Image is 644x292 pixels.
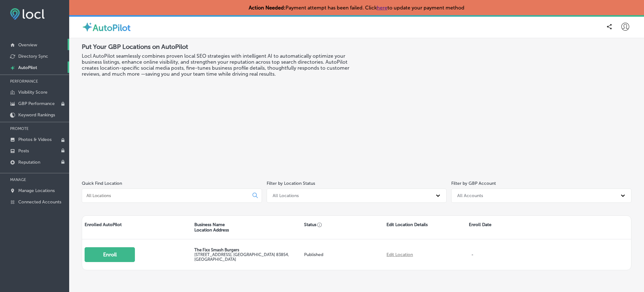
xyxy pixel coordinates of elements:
[18,42,37,48] p: Overview
[18,65,37,70] p: AutoPilot
[304,252,381,257] p: Published
[302,216,384,239] div: Status
[384,216,466,239] div: Edit Location Details
[466,216,549,239] div: Enroll Date
[86,193,247,198] input: All Locations
[82,181,122,186] label: Quick Find Location
[249,5,464,11] p: Payment attempt has been failed. Click to update your payment method
[194,252,289,262] label: [STREET_ADDRESS] , [GEOGRAPHIC_DATA] 83854, [GEOGRAPHIC_DATA]
[10,8,45,20] img: fda3e92497d09a02dc62c9cd864e3231.png
[192,216,302,239] div: Business Name Location Address
[194,248,299,252] p: The Fixx Smash Burgers
[82,216,192,239] div: Enrolled AutoPilot
[93,23,130,33] label: AutoPilot
[18,54,48,59] p: Directory Sync
[82,53,357,77] h3: Locl AutoPilot seamlessly combines proven local SEO strategies with intelligent AI to automatical...
[18,112,55,118] p: Keyword Rankings
[18,101,55,106] p: GBP Performance
[457,193,483,198] div: All Accounts
[18,137,52,142] p: Photos & Videos
[18,160,40,165] p: Reputation
[267,181,315,186] label: Filter by Location Status
[273,193,299,198] div: All Locations
[82,21,93,32] img: autopilot-icon
[451,181,496,186] label: Filter by GBP Account
[412,43,631,167] iframe: Locl: AutoPilot Overview
[82,43,357,50] h2: Put Your GBP Locations on AutoPilot
[249,5,286,11] strong: Action Needed:
[18,90,47,95] p: Visibility Score
[377,5,387,11] a: here
[18,148,29,154] p: Posts
[85,247,135,262] button: Enroll
[386,252,413,257] a: Edit Location
[469,246,483,264] p: -
[18,188,55,193] p: Manage Locations
[18,199,61,205] p: Connected Accounts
